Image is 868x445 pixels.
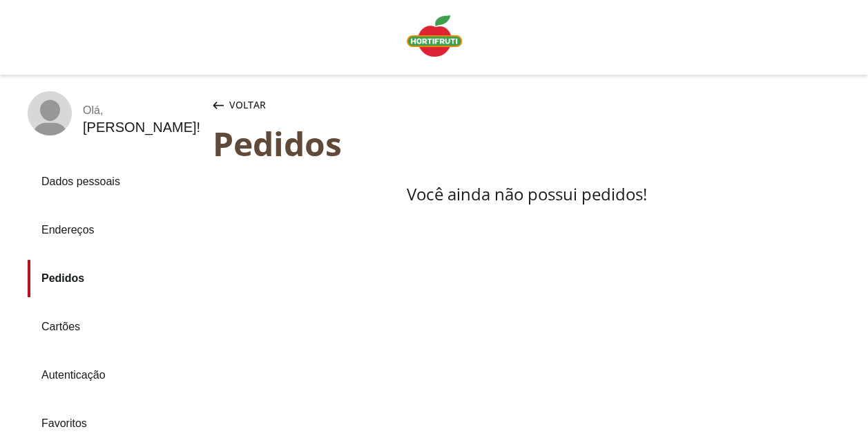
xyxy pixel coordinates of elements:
a: Autenticação [28,357,202,394]
a: Favoritos [28,405,202,442]
img: Logo [407,15,462,57]
div: Olá , [83,104,200,117]
div: Pedidos [213,124,840,162]
a: Logo [401,10,467,65]
span: Voltar [229,98,266,112]
a: Cartões [28,308,202,345]
a: Endereços [28,211,202,249]
span: Você ainda não possui pedidos! [406,182,646,205]
a: Dados pessoais [28,163,202,200]
button: Voltar [210,91,269,119]
div: [PERSON_NAME] ! [83,120,200,135]
a: Pedidos [28,260,202,297]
